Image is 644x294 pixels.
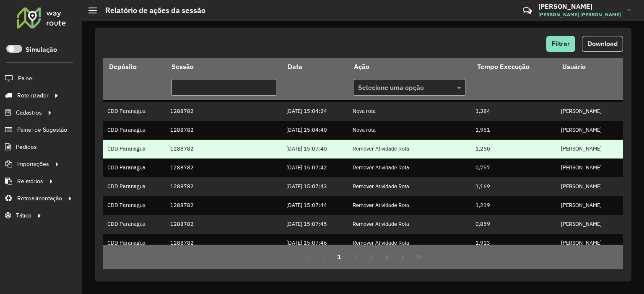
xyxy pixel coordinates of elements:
[282,215,348,234] td: [DATE] 15:07:45
[17,194,62,203] span: Retroalimentação
[282,196,348,215] td: [DATE] 15:07:44
[332,249,348,265] button: 1
[471,196,557,215] td: 1,219
[379,249,395,265] button: 4
[471,140,557,159] td: 1,260
[103,140,166,159] td: CDD Paranagua
[17,125,67,134] span: Painel de Sugestão
[103,159,166,177] td: CDD Paranagua
[348,58,471,75] th: Ação
[552,40,570,47] span: Filtrar
[348,215,471,234] td: Remover Atividade Rota
[166,215,282,234] td: 1288782
[166,102,282,121] td: 1288782
[348,196,471,215] td: Remover Atividade Rota
[282,58,348,75] th: Data
[471,121,557,140] td: 1,951
[471,58,557,75] th: Tempo Execução
[557,215,623,234] td: [PERSON_NAME]
[17,177,43,186] span: Relatórios
[557,102,623,121] td: [PERSON_NAME]
[347,249,363,265] button: 2
[587,40,618,47] span: Download
[582,36,623,52] button: Download
[538,3,621,10] h3: [PERSON_NAME]
[166,177,282,196] td: 1288782
[557,58,623,75] th: Usuário
[538,11,621,18] span: [PERSON_NAME] [PERSON_NAME]
[282,140,348,159] td: [DATE] 15:07:40
[348,234,471,253] td: Remover Atividade Rota
[166,159,282,177] td: 1288782
[282,102,348,121] td: [DATE] 15:04:24
[348,121,471,140] td: Nova rota
[166,140,282,159] td: 1288782
[363,249,379,265] button: 3
[557,177,623,196] td: [PERSON_NAME]
[17,91,49,100] span: Roteirizador
[16,143,37,151] span: Pedidos
[282,234,348,253] td: [DATE] 15:07:46
[348,140,471,159] td: Remover Atividade Rota
[471,102,557,121] td: 1,384
[103,102,166,121] td: CDD Paranagua
[348,159,471,177] td: Remover Atividade Rota
[471,177,557,196] td: 1,169
[97,6,205,15] h2: Relatório de ações da sessão
[166,58,282,75] th: Sessão
[546,36,575,52] button: Filtrar
[348,102,471,121] td: Nova rota
[18,74,34,83] span: Painel
[471,215,557,234] td: 0,859
[348,177,471,196] td: Remover Atividade Rota
[16,211,31,220] span: Tático
[410,249,426,265] button: Last Page
[557,121,623,140] td: [PERSON_NAME]
[557,159,623,177] td: [PERSON_NAME]
[395,249,410,265] button: Next Page
[282,159,348,177] td: [DATE] 15:07:42
[282,121,348,140] td: [DATE] 15:04:40
[103,215,166,234] td: CDD Paranagua
[103,58,166,75] th: Depósito
[103,234,166,253] td: CDD Paranagua
[557,234,623,253] td: [PERSON_NAME]
[282,177,348,196] td: [DATE] 15:07:43
[471,159,557,177] td: 0,757
[557,140,623,159] td: [PERSON_NAME]
[103,121,166,140] td: CDD Paranagua
[103,177,166,196] td: CDD Paranagua
[166,121,282,140] td: 1288782
[103,196,166,215] td: CDD Paranagua
[26,45,57,55] label: Simulação
[16,108,42,117] span: Cadastros
[166,234,282,253] td: 1288782
[166,196,282,215] td: 1288782
[471,234,557,253] td: 1,913
[518,2,536,20] a: Contato Rápido
[17,160,49,169] span: Importações
[557,196,623,215] td: [PERSON_NAME]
